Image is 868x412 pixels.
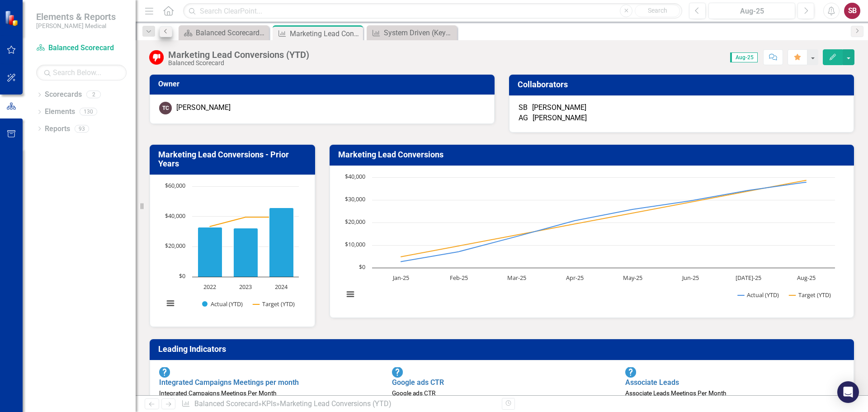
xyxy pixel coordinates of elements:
[392,378,444,387] a: Google ads CTR
[290,28,361,39] div: Marketing Lead Conversions (YTD)
[36,22,116,29] small: [PERSON_NAME] Medical
[345,195,365,203] text: $30,000
[45,90,82,100] a: Scorecards
[730,52,758,62] span: Aug-25
[648,7,667,14] span: Search
[532,103,586,113] div: [PERSON_NAME]
[384,27,455,38] div: System Driven (Key/Major) Account Cust. Satisfaction
[165,242,185,250] text: $20,000
[359,263,365,271] text: $0
[681,274,698,282] text: Jun-25
[519,103,528,113] div: SB
[712,6,792,17] div: Aug-25
[149,50,164,65] img: Below Target
[339,173,845,308] div: Chart. Highcharts interactive chart.
[345,240,365,248] text: $10,000
[625,367,636,378] img: No Information
[164,297,177,310] button: View chart menu, Chart
[269,208,294,277] path: 2024, 45,728. Actual (YTD).
[75,125,89,133] div: 93
[158,150,310,168] h3: Marketing Lead Conversions - Prior Years
[176,103,231,113] div: [PERSON_NAME]
[450,274,468,282] text: Feb-25
[623,274,642,282] text: May-25
[202,300,243,308] button: Show Actual (YTD)
[159,378,299,387] a: Integrated Campaigns Meetings per month
[392,367,403,378] img: No Information
[159,389,276,397] small: Integrated Campaigns Meetings Per Month
[159,182,306,317] div: Chart. Highcharts interactive chart.
[198,227,222,277] path: 2022, 32,865. Actual (YTD).
[338,150,849,159] h3: Marketing Lead Conversions
[280,399,392,408] div: Marketing Lead Conversions (YTD)
[158,80,489,88] h3: Owner
[36,65,127,81] input: Search Below...
[159,102,172,114] div: TC
[708,3,795,19] button: Aug-25
[262,399,276,408] a: KPIs
[5,10,20,26] img: ClearPoint Strategy
[345,218,365,226] text: $20,000
[181,399,495,409] div: » »
[635,5,680,17] button: Search
[519,113,528,123] div: AG
[36,11,116,22] span: Elements & Reports
[789,291,831,299] button: Show Target (YTD)
[566,274,583,282] text: Apr-25
[198,208,294,277] g: Actual (YTD), series 1 of 2. Bar series with 3 bars.
[344,288,357,301] button: View chart menu, Chart
[797,274,815,282] text: Aug-25
[533,113,587,123] div: [PERSON_NAME]
[507,274,526,282] text: Mar-25
[80,108,97,116] div: 130
[45,107,75,117] a: Elements
[392,389,435,397] small: Google ads CTR
[165,212,185,220] text: $40,000
[181,27,267,38] a: Balanced Scorecard Welcome Page
[392,274,409,282] text: Jan-25
[844,3,860,19] button: SB
[735,274,761,282] text: [DATE]-25
[165,181,185,189] text: $60,000
[738,291,779,299] button: Show Actual (YTD)
[275,283,288,291] text: 2024
[183,3,682,19] input: Search ClearPoint...
[625,389,726,397] small: Associate Leads Meetings Per Month
[196,27,267,38] div: Balanced Scorecard Welcome Page
[369,27,455,38] a: System Driven (Key/Major) Account Cust. Satisfaction
[345,172,365,180] text: $40,000
[168,60,309,66] div: Balanced Scorecard
[625,378,679,387] a: Associate Leads
[234,228,258,277] path: 2023, 32,367. Actual (YTD).
[86,91,101,99] div: 2
[253,300,295,308] button: Show Target (YTD)
[179,272,185,280] text: $0
[837,381,859,403] div: Open Intercom Messenger
[518,80,849,89] h3: Collaborators
[339,173,840,308] svg: Interactive chart
[158,345,849,354] h3: Leading Indicators
[45,124,70,134] a: Reports
[159,367,170,378] img: No Information
[36,43,127,53] a: Balanced Scorecard
[194,399,258,408] a: Balanced Scorecard
[159,182,303,317] svg: Interactive chart
[203,283,216,291] text: 2022
[239,283,252,291] text: 2023
[168,50,309,60] div: Marketing Lead Conversions (YTD)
